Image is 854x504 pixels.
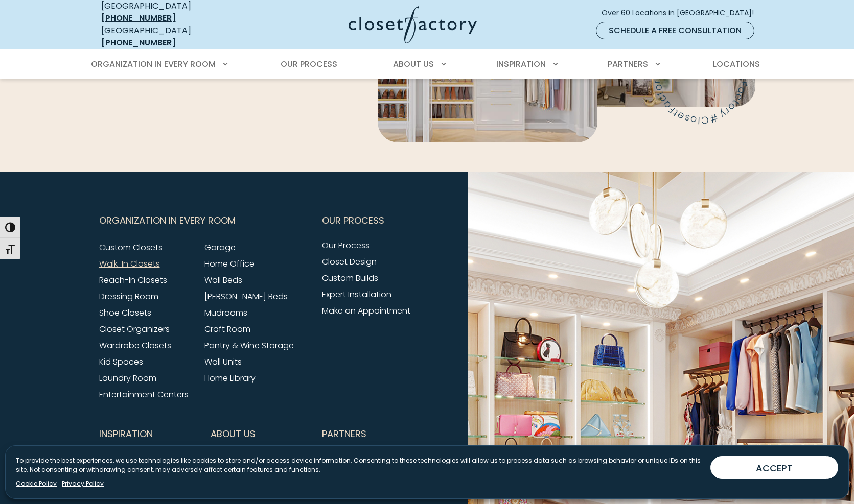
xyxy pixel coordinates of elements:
a: Closet Design [322,256,377,268]
span: Our Process [281,58,337,70]
text: C [755,113,764,128]
span: Organization in Every Room [99,208,236,233]
text: c [710,92,725,105]
button: Footer Subnav Button - Partners [322,421,421,447]
text: o [780,100,794,114]
a: Shoe Closets [99,307,151,319]
a: [PHONE_NUMBER] [101,37,176,49]
text: r [705,79,719,84]
span: Inspiration [99,421,153,447]
button: ACCEPT [710,456,838,479]
text: e [729,108,741,124]
text: t [725,107,735,119]
a: Kid Spaces [99,356,143,368]
a: Wall Units [204,356,242,368]
text: t [784,98,797,108]
a: Custom Closets [99,242,163,253]
text: a [789,85,804,96]
span: Partners [322,421,366,447]
a: Pantry & Wine Storage [204,340,294,351]
text: o [705,83,720,92]
a: Garage [204,242,236,253]
a: Closet Organizers [99,323,170,335]
span: About Us [211,421,256,447]
a: Custom Builds [322,272,378,284]
text: s [737,111,746,126]
a: [PERSON_NAME] Beds [204,291,288,302]
a: Walk-In Closets [99,258,160,270]
img: Closet Factory Logo [349,6,477,43]
text: y [705,73,719,79]
text: y [772,107,783,122]
a: Entertainment Centers [99,389,189,400]
text: t [708,89,721,98]
a: Wardrobe Closets [99,340,171,351]
a: [PHONE_NUMBER] [101,12,176,24]
text: # [762,111,774,127]
span: Organization in Every Room [91,58,216,70]
button: Footer Subnav Button - Our Process [322,208,421,233]
a: Mudrooms [204,307,247,319]
a: Laundry Room [99,372,156,384]
div: [GEOGRAPHIC_DATA] [101,25,249,49]
span: About Us [393,58,434,70]
text: o [744,113,752,128]
a: Home Library [204,372,256,384]
text: F [791,81,805,88]
span: Over 60 Locations in [GEOGRAPHIC_DATA]! [602,8,762,18]
text: a [714,98,729,111]
span: Locations [713,58,760,70]
text: t [793,77,805,81]
a: Home Office [204,258,255,270]
p: To provide the best experiences, we use technologies like cookies to store and/or access device i... [16,456,702,474]
a: Cookie Policy [16,479,57,488]
text: r [776,105,788,118]
button: Footer Subnav Button - About Us [211,421,310,447]
a: Expert Installation [322,289,391,300]
a: Wall Beds [204,274,242,286]
text: l [752,113,755,127]
a: Privacy Policy [62,479,104,488]
a: Our Process [322,239,370,251]
span: Partners [608,58,648,70]
span: Inspiration [496,58,546,70]
a: Over 60 Locations in [GEOGRAPHIC_DATA]! [601,4,763,22]
a: Reach-In Closets [99,274,167,286]
span: Our Process [322,208,384,233]
text: F [720,103,732,116]
nav: Primary Menu [84,50,771,79]
button: Footer Subnav Button - Organization in Every Room [99,208,310,233]
a: Craft Room [204,323,250,335]
a: Schedule a Free Consultation [596,22,754,39]
a: Dressing Room [99,291,158,302]
a: Make an Appointment [322,305,410,317]
text: c [786,91,801,103]
button: Footer Subnav Button - Inspiration [99,421,198,447]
